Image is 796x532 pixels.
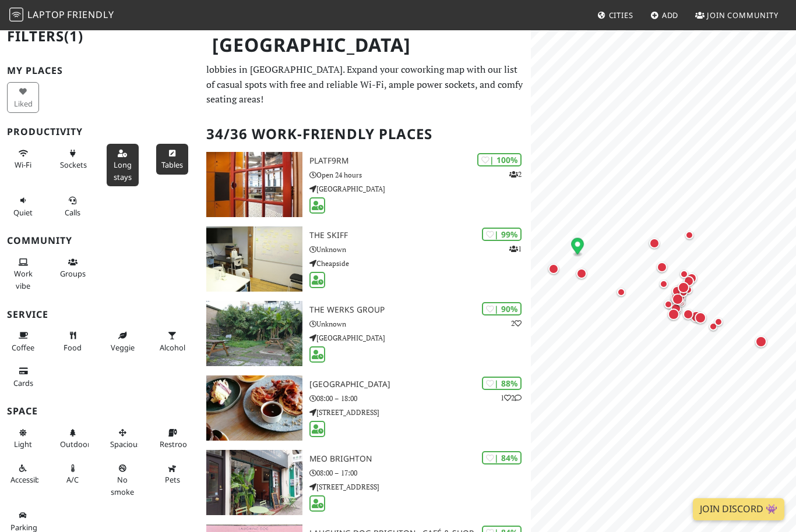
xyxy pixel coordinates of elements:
span: Smoke free [111,474,134,496]
span: Outdoor area [60,439,90,449]
img: MEO Brighton [206,450,303,515]
span: Air conditioned [66,474,79,485]
span: Cities [609,10,633,20]
div: Map marker [755,336,779,359]
p: Open 24 hours [309,169,530,180]
a: MEO Brighton | 84% MEO Brighton 08:00 – 17:00 [STREET_ADDRESS] [199,450,531,515]
button: Sockets [57,144,89,175]
span: Video/audio calls [65,207,80,218]
div: Map marker [714,318,738,341]
button: Work vibe [7,253,39,295]
span: Credit cards [13,378,33,388]
div: Map marker [666,301,689,324]
h3: PLATF9RM [309,156,530,166]
a: Cities [593,5,638,26]
button: Wi-Fi [7,144,39,175]
span: Long stays [114,159,132,182]
span: Natural light [14,439,32,449]
a: The Werks Group | 90% 2 The Werks Group Unknown [GEOGRAPHIC_DATA] [199,301,531,366]
p: The best work and study-friendly cafes, restaurants, libraries, and hotel lobbies in [GEOGRAPHIC_... [206,48,524,107]
span: Friendly [67,8,114,21]
div: Map marker [683,309,706,332]
span: Group tables [60,268,86,279]
div: Map marker [649,238,672,261]
p: [STREET_ADDRESS] [309,481,530,492]
span: Restroom [160,439,194,449]
h2: Filters [7,19,192,54]
div: Map marker [664,300,688,324]
h3: Productivity [7,126,192,137]
div: Map marker [695,312,718,335]
div: Map marker [671,303,694,327]
div: Map marker [672,305,695,328]
img: The Werks Group [206,301,303,366]
span: Stable Wi-Fi [15,159,31,170]
button: Light [7,423,39,454]
div: Map marker [548,264,572,287]
span: Join Community [707,10,779,20]
span: Laptop [27,8,65,21]
div: Map marker [576,268,600,292]
div: Map marker [677,299,700,322]
div: Map marker [680,270,703,293]
img: LaptopFriendly [9,8,23,22]
div: Map marker [617,288,640,311]
h3: My Places [7,65,192,76]
span: Work-friendly tables [161,159,183,170]
img: PLATF9RM [206,152,303,217]
p: Cheapside [309,258,530,269]
p: 08:00 – 17:00 [309,467,530,478]
button: Accessible [7,459,39,490]
button: Outdoor [57,423,89,454]
a: WOLFOX AVENUE | 88% 12 [GEOGRAPHIC_DATA] 08:00 – 18:00 [STREET_ADDRESS] [199,375,531,441]
span: Pet friendly [165,474,180,485]
p: 08:00 – 18:00 [309,393,530,404]
h3: MEO Brighton [309,454,530,464]
button: A/C [57,459,89,490]
button: Calls [57,191,89,222]
p: [GEOGRAPHIC_DATA] [309,332,530,343]
div: Map marker [684,286,707,309]
span: Food [64,342,82,353]
div: Map marker [676,297,699,321]
button: Quiet [7,191,39,222]
button: Veggie [107,326,139,357]
h3: Service [7,309,192,320]
span: Power sockets [60,159,87,170]
p: [GEOGRAPHIC_DATA] [309,183,530,194]
div: Map marker [571,237,584,257]
div: Map marker [709,322,732,346]
span: Veggie [111,342,135,353]
h3: Community [7,235,192,246]
div: Map marker [678,282,701,305]
h3: The Werks Group [309,305,530,315]
button: No smoke [107,459,139,501]
span: Alcohol [160,342,185,353]
button: Spacious [107,423,139,454]
img: The Skiff [206,226,303,292]
p: 1 [509,243,522,254]
a: Add [646,5,684,26]
p: Unknown [309,318,530,329]
div: Map marker [660,280,683,303]
span: People working [14,268,33,290]
a: LaptopFriendly LaptopFriendly [9,5,114,26]
h2: 34/36 Work-Friendly Places [206,116,524,152]
div: Map marker [680,287,703,310]
span: Spacious [110,439,141,449]
span: Coffee [12,342,34,353]
span: Add [662,10,679,20]
h3: [GEOGRAPHIC_DATA] [309,380,530,389]
button: Coffee [7,326,39,357]
div: Map marker [672,293,695,317]
div: Map marker [671,292,694,315]
div: Map marker [691,311,714,334]
div: | 100% [477,153,522,166]
h3: The Skiff [309,230,530,240]
div: | 88% [482,377,522,390]
span: Accessible [10,474,45,485]
button: Pets [156,459,188,490]
button: Tables [156,144,188,175]
a: PLATF9RM | 100% 2 PLATF9RM Open 24 hours [GEOGRAPHIC_DATA] [199,152,531,217]
p: 2 [509,169,522,180]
